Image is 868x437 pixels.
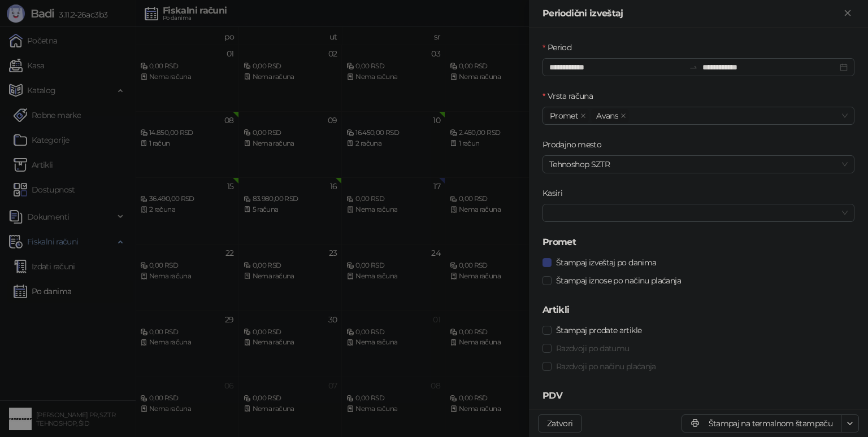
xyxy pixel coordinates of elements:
span: Razdvoji po datumu [552,342,633,355]
input: Period [549,61,684,73]
span: Tehnoshop SZTR [549,156,848,173]
label: Kasiri [542,187,570,199]
button: Zatvori [538,414,582,432]
span: close [620,113,626,119]
span: to [689,63,698,72]
div: Periodični izveštaj [542,7,841,20]
h5: Promet [542,235,854,249]
span: Razdvoji po načinu plaćanja [552,360,661,373]
span: close [580,113,586,119]
span: Štampaj prodate artikle [552,324,646,337]
span: Štampaj iznose po načinu plaćanja [552,274,685,287]
span: Avans [596,110,618,122]
button: Štampaj na termalnom štampaču [682,414,841,432]
label: Prodajno mesto [542,138,608,151]
span: Promet [550,110,578,122]
h5: PDV [542,389,854,403]
label: Period [542,41,578,54]
button: Zatvori [841,7,854,20]
h5: Artikli [542,303,854,317]
label: Vrsta računa [542,90,600,102]
span: Štampaj izveštaj po danima [552,256,661,269]
span: swap-right [689,63,698,72]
